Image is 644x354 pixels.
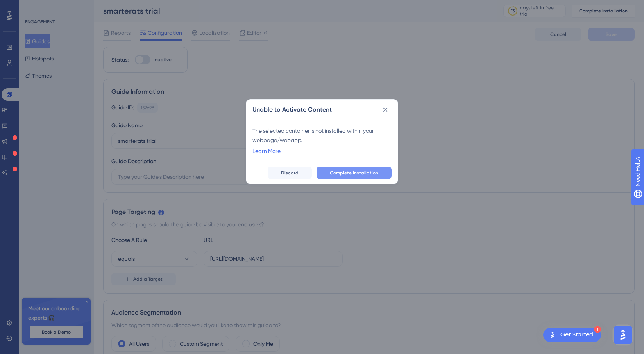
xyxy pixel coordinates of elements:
[252,146,281,156] a: Learn More
[330,170,378,176] span: Complete Installation
[548,330,557,340] img: launcher-image-alternative-text
[18,2,49,11] span: Need Help?
[594,326,601,333] div: 1
[611,323,635,347] iframe: UserGuiding AI Assistant Launcher
[543,328,601,342] div: Open Get Started! checklist, remaining modules: 1
[252,105,332,114] h2: Unable to Activate Content
[560,331,595,339] div: Get Started!
[252,126,392,145] div: The selected container is not installed within your webpage/webapp.
[281,170,299,176] span: Discard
